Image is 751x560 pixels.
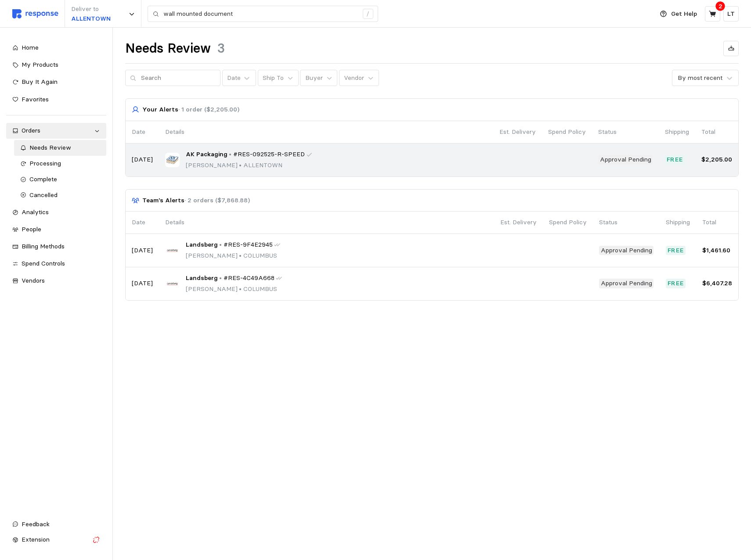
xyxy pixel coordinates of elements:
button: Feedback [6,517,106,532]
button: Vendor [339,70,379,86]
span: My Products [22,61,58,68]
p: ALLENTOWN [71,14,111,24]
p: Deliver to [71,4,111,14]
a: Analytics [6,205,106,220]
span: • [238,251,243,259]
img: Landsberg [165,243,180,258]
span: Needs Review [29,144,71,151]
p: Approval Pending [601,279,652,288]
div: Orders [22,126,91,136]
p: Spend Policy [548,127,586,137]
p: [DATE] [132,155,153,165]
span: Landsberg [186,240,218,250]
input: Search for a product name or SKU [163,6,358,22]
a: Complete [14,172,106,187]
p: Buyer [305,73,323,83]
p: $6,407.28 [702,279,732,288]
p: [DATE] [132,246,153,255]
p: Date [132,127,153,137]
span: Feedback [22,520,50,528]
span: #RES-9F4E2945 [224,240,273,250]
p: $2,205.00 [701,155,732,165]
span: Processing [29,159,61,167]
span: Vendors [22,276,45,284]
p: Total [701,127,732,137]
p: Get Help [671,9,697,19]
a: Home [6,40,106,56]
span: Extension [22,535,50,543]
a: Buy It Again [6,74,106,90]
p: Ship To [263,73,284,83]
p: Free [668,246,684,255]
button: Ship To [258,70,299,86]
img: AK Packaging [165,153,180,167]
div: / [363,9,373,19]
a: Cancelled [14,187,106,203]
a: Vendors [6,273,106,289]
p: Est. Delivery [500,218,537,227]
p: Shipping [666,218,690,227]
span: · 2 orders ($7,868.88) [184,196,250,204]
p: • [219,240,222,250]
p: Approval Pending [600,155,651,165]
p: LT [727,9,735,19]
button: Buyer [300,70,337,86]
p: Team's Alerts [142,196,250,205]
p: Approval Pending [601,246,652,255]
span: Buy It Again [22,78,58,86]
a: Processing [14,156,106,172]
span: Cancelled [29,191,58,199]
button: LT [723,6,739,22]
p: • [219,273,222,283]
a: Favorites [6,92,106,108]
p: Status [599,218,654,227]
span: • [238,285,243,293]
span: #RES-4C49A668 [224,273,274,283]
a: Billing Methods [6,239,106,255]
p: [PERSON_NAME] COLUMBUS [186,251,281,261]
p: Shipping [665,127,689,137]
img: Landsberg [165,276,180,291]
div: Date [227,73,241,83]
button: Get Help [655,6,702,22]
p: Free [667,155,683,165]
p: Status [598,127,653,137]
p: Free [668,279,684,288]
h1: Needs Review [125,40,211,57]
span: #RES-092525-R-SPEED [233,150,305,159]
a: My Products [6,57,106,73]
a: People [6,222,106,237]
span: Landsberg [186,273,218,283]
p: Details [165,127,487,137]
p: [DATE] [132,279,153,288]
p: [PERSON_NAME] ALLENTOWN [186,161,313,170]
a: Needs Review [14,140,106,156]
p: $1,461.60 [702,246,732,255]
span: Spend Controls [22,259,65,267]
span: Home [22,43,39,51]
span: • [238,161,243,169]
span: People [22,225,41,233]
span: AK Packaging [186,150,227,159]
p: [PERSON_NAME] COLUMBUS [186,284,282,294]
p: Vendor [344,73,364,83]
p: 2 [719,1,722,11]
a: Orders [6,123,106,139]
span: Favorites [22,95,49,103]
p: Details [165,218,488,227]
span: Complete [29,175,57,183]
img: svg%3e [12,9,58,18]
p: Your Alerts [142,105,239,115]
p: Est. Delivery [499,127,536,137]
div: By most recent [678,73,722,83]
button: Extension [6,532,106,548]
p: Total [702,218,732,227]
span: · 1 order ($2,205.00) [178,105,239,113]
a: Spend Controls [6,256,106,272]
p: Date [132,218,153,227]
p: Spend Policy [549,218,587,227]
span: Billing Methods [22,242,65,250]
h1: 3 [217,40,225,57]
input: Search [141,70,216,86]
span: Analytics [22,208,49,216]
